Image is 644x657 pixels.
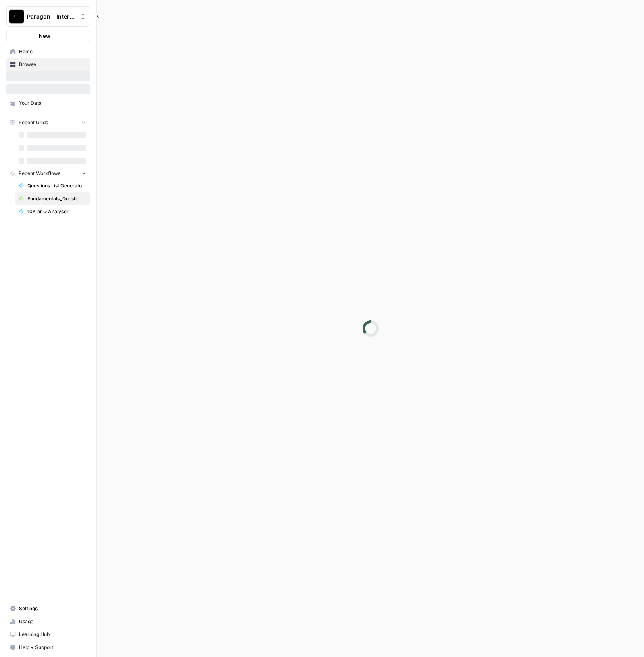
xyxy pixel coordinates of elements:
[6,97,90,110] a: Your Data
[6,167,90,179] button: Recent Workflows
[19,100,86,107] span: Your Data
[19,119,48,126] span: Recent Grids
[27,195,86,202] span: Fundamentals_Question List
[6,30,90,42] button: New
[6,45,90,58] a: Home
[39,32,50,40] span: New
[6,615,90,628] a: Usage
[27,182,86,189] span: Questions List Generator 2.0
[27,208,86,215] span: 10K or Q Analyser
[6,6,90,27] button: Workspace: Paragon - Internal Usage
[19,170,60,177] span: Recent Workflows
[19,61,86,68] span: Browse
[19,605,86,612] span: Settings
[6,58,90,71] a: Browse
[19,631,86,638] span: Learning Hub
[6,116,90,129] button: Recent Grids
[19,644,86,651] span: Help + Support
[9,9,24,24] img: Paragon - Internal Usage Logo
[6,602,90,615] a: Settings
[15,192,90,205] a: Fundamentals_Question List
[27,12,76,21] span: Paragon - Internal Usage
[19,48,86,55] span: Home
[15,179,90,192] a: Questions List Generator 2.0
[6,628,90,641] a: Learning Hub
[6,641,90,654] button: Help + Support
[15,205,90,218] a: 10K or Q Analyser
[19,618,86,625] span: Usage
